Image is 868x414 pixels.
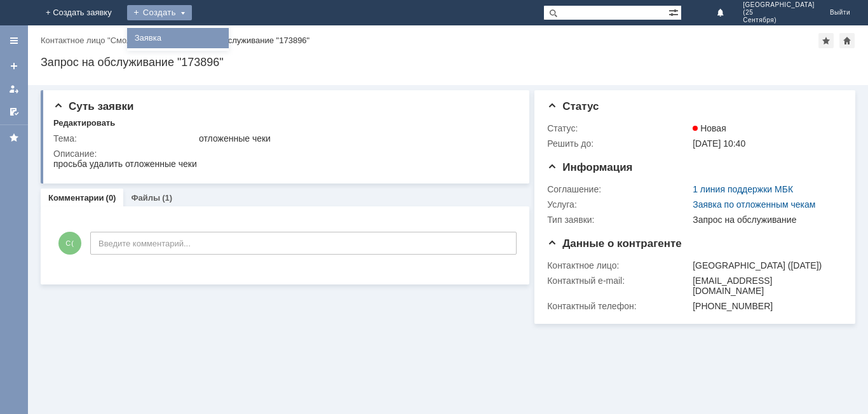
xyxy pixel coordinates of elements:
[53,133,196,144] div: Тема:
[693,138,745,149] span: [DATE] 10:40
[547,301,690,311] div: Контактный телефон:
[693,123,726,133] span: Новая
[48,193,104,203] a: Комментарии
[53,100,133,112] span: Суть заявки
[547,100,599,112] span: Статус
[4,56,24,76] a: Создать заявку
[41,56,855,69] div: Запрос на обслуживание "173896"
[106,193,116,203] div: (0)
[668,6,681,18] span: Расширенный поиск
[547,161,632,173] span: Информация
[839,33,855,48] div: Сделать домашней страницей
[41,36,173,45] a: Контактное лицо "Смоленск (25 …
[693,199,815,210] a: Заявка по отложенным чекам
[547,215,690,225] div: Тип заявки:
[4,102,24,122] a: Мои согласования
[547,184,690,194] div: Соглашение:
[130,30,226,46] a: Заявка
[53,118,115,128] div: Редактировать
[41,36,177,45] div: /
[127,5,192,20] div: Создать
[199,133,512,144] div: отложенные чеки
[743,9,815,17] span: (25
[693,215,837,225] div: Запрос на обслуживание
[693,184,793,194] a: 1 линия поддержки МБК
[58,232,81,255] span: С(
[693,301,837,311] div: [PHONE_NUMBER]
[547,123,690,133] div: Статус:
[162,193,172,203] div: (1)
[743,1,815,9] span: [GEOGRAPHIC_DATA]
[547,276,690,286] div: Контактный e-mail:
[743,17,815,24] span: Сентября)
[177,36,309,45] div: Запрос на обслуживание "173896"
[818,33,834,48] div: Добавить в избранное
[53,149,515,159] div: Описание:
[547,199,690,210] div: Услуга:
[693,276,837,296] div: [EMAIL_ADDRESS][DOMAIN_NAME]
[547,138,690,149] div: Решить до:
[4,79,24,99] a: Мои заявки
[547,260,690,270] div: Контактное лицо:
[547,237,682,250] span: Данные о контрагенте
[693,260,837,270] div: [GEOGRAPHIC_DATA] ([DATE])
[131,193,160,203] a: Файлы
